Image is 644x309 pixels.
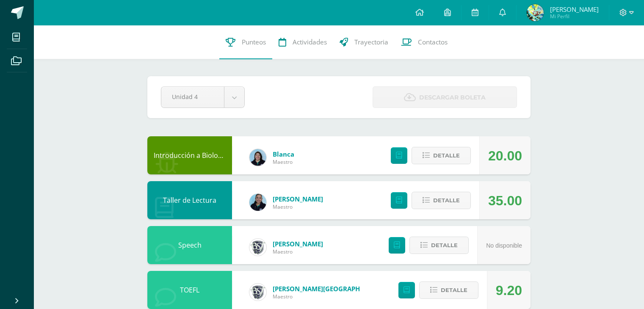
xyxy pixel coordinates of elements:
[293,38,327,47] span: Actividades
[409,237,469,254] button: Detalle
[147,181,232,219] div: Taller de Lectura
[273,284,374,293] a: [PERSON_NAME][GEOGRAPHIC_DATA]
[249,194,266,211] img: 9587b11a6988a136ca9b298a8eab0d3f.png
[273,195,323,203] a: [PERSON_NAME]
[147,271,232,309] div: TOEFL
[488,137,522,175] div: 20.00
[242,38,266,47] span: Punteos
[249,149,266,166] img: 6df1b4a1ab8e0111982930b53d21c0fa.png
[488,182,522,220] div: 35.00
[395,25,454,59] a: Contactos
[273,203,323,210] span: Maestro
[550,5,599,14] span: [PERSON_NAME]
[431,237,458,253] span: Detalle
[273,248,323,255] span: Maestro
[161,87,244,108] a: Unidad 4
[249,284,266,301] img: 16c3d0cd5e8cae4aecb86a0a5c6f5782.png
[147,136,232,174] div: Introducción a Biología
[550,13,599,20] span: Mi Perfil
[354,38,388,47] span: Trayectoria
[419,281,478,299] button: Detalle
[172,87,213,107] span: Unidad 4
[333,25,395,59] a: Trayectoria
[273,293,374,300] span: Maestro
[433,148,460,163] span: Detalle
[419,87,486,108] span: Descargar boleta
[273,150,294,158] a: Blanca
[412,147,471,164] button: Detalle
[486,242,522,249] span: No disponible
[273,240,323,248] a: [PERSON_NAME]
[418,38,448,47] span: Contactos
[273,158,294,166] span: Maestro
[249,239,266,256] img: cf0f0e80ae19a2adee6cb261b32f5f36.png
[433,193,460,208] span: Detalle
[272,25,333,59] a: Actividades
[219,25,272,59] a: Punteos
[147,226,232,264] div: Speech
[441,282,467,298] span: Detalle
[527,4,544,21] img: 475ef3b21ee4b15e55fd2b0b8c2ae6a4.png
[412,192,471,209] button: Detalle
